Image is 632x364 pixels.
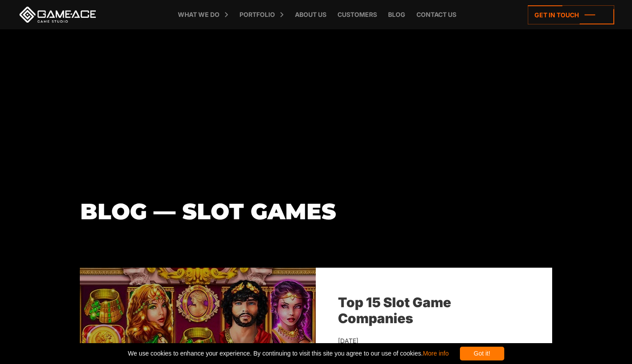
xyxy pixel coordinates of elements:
[338,294,451,326] a: Top 15 Slot Game Companies
[528,5,614,24] a: Get in touch
[338,335,512,347] div: [DATE]
[423,350,448,357] a: More info
[80,200,553,224] h1: Blog — Slot Games
[460,347,504,360] div: Got it!
[128,347,448,360] span: We use cookies to enhance your experience. By continuing to visit this site you agree to our use ...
